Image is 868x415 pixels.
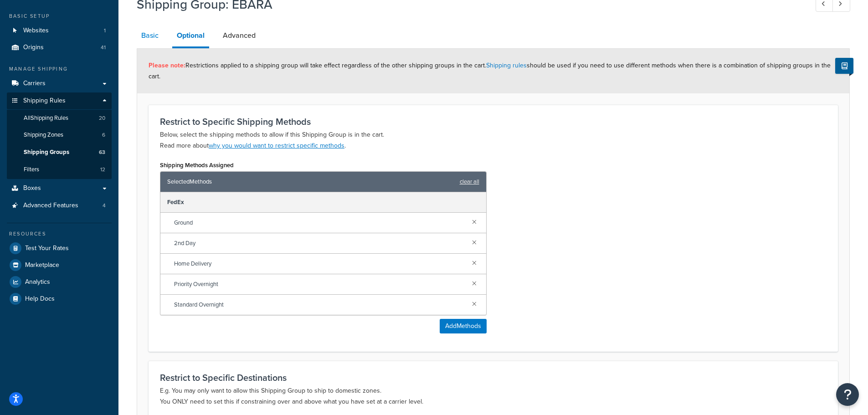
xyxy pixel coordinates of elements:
li: Advanced Features [7,197,112,214]
span: Standard Overnight [174,298,465,311]
h3: Restrict to Specific Destinations [160,373,827,383]
span: Carriers [23,80,46,87]
span: Shipping Rules [23,97,66,105]
a: Marketplace [7,257,112,273]
button: Show Help Docs [835,58,853,74]
span: Websites [23,27,49,35]
li: Origins [7,39,112,56]
span: 1 [104,27,106,35]
p: E.g. You may only want to allow this Shipping Group to ship to domestic zones. You ONLY need to s... [160,385,827,407]
span: Shipping Groups [24,149,69,156]
span: Origins [23,44,44,51]
span: 2nd Day [174,237,465,250]
a: Filters12 [7,161,112,178]
a: why you would want to restrict specific methods [209,141,344,150]
a: Advanced Features4 [7,197,112,214]
span: Filters [24,166,39,174]
a: AllShipping Rules20 [7,110,112,127]
div: Resources [7,230,112,238]
a: Help Docs [7,291,112,307]
a: Advanced [218,25,260,46]
span: Boxes [23,184,41,192]
div: Manage Shipping [7,65,112,73]
div: Basic Setup [7,12,112,20]
span: Help Docs [25,295,55,303]
li: Shipping Groups [7,144,112,161]
span: 6 [102,131,105,139]
p: Below, select the shipping methods to allow if this Shipping Group is in the cart. Read more about . [160,129,827,151]
span: 41 [101,44,106,51]
a: Origins41 [7,39,112,56]
span: Test Your Rates [25,245,69,252]
li: Shipping Zones [7,127,112,143]
li: Filters [7,161,112,178]
a: Shipping Rules [7,92,112,109]
a: Shipping rules [486,61,527,70]
span: 12 [100,166,105,174]
span: Ground [174,216,465,229]
span: Marketplace [25,261,59,269]
span: Advanced Features [23,202,78,210]
span: 63 [99,149,105,156]
span: Shipping Zones [24,131,63,139]
span: Priority Overnight [174,278,465,291]
a: Optional [172,25,209,48]
button: AddMethods [440,319,487,333]
label: Shipping Methods Assigned [160,162,234,169]
div: FedEx [160,192,486,213]
span: 20 [99,114,105,122]
span: All Shipping Rules [24,114,68,122]
button: Open Resource Center [836,383,859,406]
a: Carriers [7,75,112,92]
a: clear all [460,175,479,188]
a: Boxes [7,180,112,197]
li: Websites [7,22,112,39]
a: Websites1 [7,22,112,39]
span: Home Delivery [174,257,465,270]
a: Shipping Groups63 [7,144,112,161]
a: Shipping Zones6 [7,127,112,143]
span: Restrictions applied to a shipping group will take effect regardless of the other shipping groups... [149,61,831,81]
span: Analytics [25,278,50,286]
span: 4 [103,202,106,210]
h3: Restrict to Specific Shipping Methods [160,117,827,127]
span: Selected Methods [167,175,455,188]
a: Test Your Rates [7,240,112,256]
a: Analytics [7,274,112,290]
strong: Please note: [149,61,185,70]
li: Shipping Rules [7,92,112,179]
a: Basic [137,25,163,46]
